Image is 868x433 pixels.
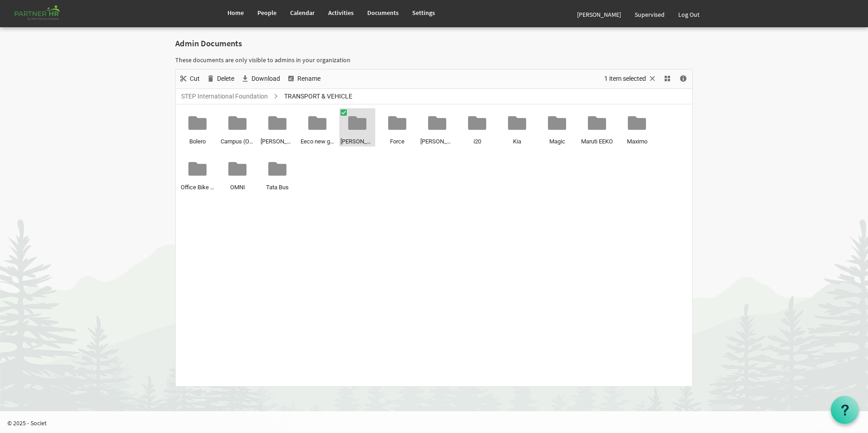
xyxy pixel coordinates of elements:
div: Cut [176,69,203,89]
span: Maruti EEKO [580,137,614,146]
button: Cut [178,73,202,85]
span: Tata Bus [261,182,294,192]
li: Himansu (OD01AT1192) [419,108,455,147]
span: OMNI [221,182,254,192]
span: Download [251,73,281,84]
a: Supervised [628,2,671,27]
li: Maruti EEKO [579,108,615,147]
span: Documents [367,9,399,17]
div: Download [237,69,283,89]
span: Kia [500,137,534,146]
span: Home [227,9,244,17]
li: Maximo [619,108,655,147]
span: Activities [328,9,354,17]
span: [PERSON_NAME] (OD01AT1192) [420,137,454,146]
span: Eeco new grey [301,137,334,146]
div: Details [676,69,691,89]
div: Delete [203,69,237,89]
span: Magic [540,137,574,146]
a: STEP International Foundation [179,91,270,102]
span: People [257,9,276,17]
li: Campus (OD01AS2221) [219,108,256,147]
span: Delete [216,73,235,84]
button: Details [677,73,690,85]
span: Settings [412,9,435,17]
p: © 2025 - Societ [7,418,868,428]
span: [PERSON_NAME] Bus [340,137,374,146]
a: Log Out [671,2,706,27]
span: Supervised [635,10,665,19]
a: [PERSON_NAME] [570,2,628,27]
span: i20 [460,137,494,146]
li: Eicher Bus [339,108,375,147]
span: [PERSON_NAME] (OD01AT2929) [261,137,294,146]
li: Tata Bus [259,154,296,192]
span: Force [380,137,414,146]
span: TRANSPORT & VEHICLE [282,91,354,102]
li: Force [379,108,415,147]
span: Campus (OD01AS2221) [221,137,254,146]
div: Rename [283,69,324,89]
li: Eeco new grey [299,108,335,147]
li: Bolero [179,108,216,147]
li: Kia [499,108,535,147]
li: Magic [539,108,575,147]
button: Download [239,73,282,85]
div: View [660,69,676,89]
h2: Admin Documents [175,39,693,49]
span: Maximo [620,137,654,146]
button: View dropdownbutton [662,73,673,85]
span: Office Bike Agreement [181,182,214,192]
button: Rename [285,73,322,85]
li: Office Bike Agreement [179,154,216,192]
li: Dileep (OD01AT2929) [259,108,296,147]
li: i20 [459,108,495,147]
div: Clear selection [601,69,660,89]
span: Calendar [290,9,315,17]
span: 1 item selected [603,73,647,84]
span: Rename [296,73,321,84]
button: Selection [603,73,659,85]
p: These documents are only visible to admins in your organization [175,55,693,64]
span: Bolero [181,137,214,146]
button: Delete [205,73,236,85]
span: Cut [189,73,201,84]
li: OMNI [219,154,256,192]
